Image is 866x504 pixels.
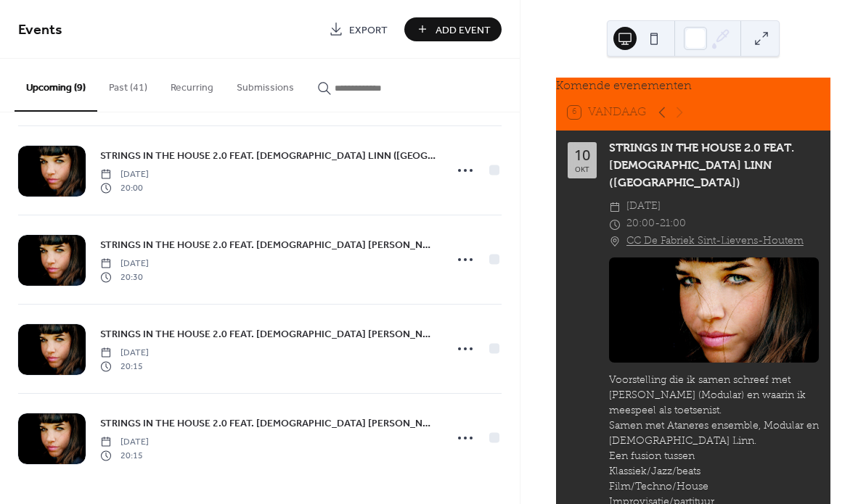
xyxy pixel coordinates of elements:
[100,326,436,342] a: STRINGS IN THE HOUSE 2.0 FEAT. [DEMOGRAPHIC_DATA] [PERSON_NAME] ([GEOGRAPHIC_DATA])
[100,416,436,431] span: STRINGS IN THE HOUSE 2.0 FEAT. [DEMOGRAPHIC_DATA] [PERSON_NAME] (Geel)
[609,216,621,234] div: ​
[100,270,149,284] span: 20:30
[626,199,661,216] span: [DATE]
[100,238,436,253] span: STRINGS IN THE HOUSE 2.0 FEAT. [DEMOGRAPHIC_DATA] [PERSON_NAME] ([GEOGRAPHIC_DATA])
[100,168,149,181] span: [DATE]
[100,436,149,449] span: [DATE]
[159,59,225,110] button: Recurring
[100,147,436,164] a: STRINGS IN THE HOUSE 2.0 FEAT. [DEMOGRAPHIC_DATA] LINN ([GEOGRAPHIC_DATA])
[556,78,830,95] div: Komende evenementen
[575,165,589,173] div: okt
[100,360,149,373] span: 20:15
[626,234,804,251] a: CC De Fabriek Sint-Lievens-Houtem
[404,17,502,41] button: Add Event
[97,59,159,110] button: Past (41)
[15,59,97,112] button: Upcoming (9)
[609,234,621,251] div: ​
[436,22,491,38] span: Add Event
[318,17,399,41] a: Export
[100,181,149,194] span: 20:00
[100,149,436,164] span: STRINGS IN THE HOUSE 2.0 FEAT. [DEMOGRAPHIC_DATA] LINN ([GEOGRAPHIC_DATA])
[660,216,686,234] span: 21:00
[100,415,436,431] a: STRINGS IN THE HOUSE 2.0 FEAT. [DEMOGRAPHIC_DATA] [PERSON_NAME] (Geel)
[609,199,621,216] div: ​
[100,347,149,360] span: [DATE]
[626,216,655,234] span: 20:00
[609,139,819,191] div: STRINGS IN THE HOUSE 2.0 FEAT. [DEMOGRAPHIC_DATA] LINN ([GEOGRAPHIC_DATA])
[349,22,388,38] span: Export
[100,257,149,270] span: [DATE]
[100,449,149,462] span: 20:15
[18,16,62,44] span: Events
[100,327,436,342] span: STRINGS IN THE HOUSE 2.0 FEAT. [DEMOGRAPHIC_DATA] [PERSON_NAME] ([GEOGRAPHIC_DATA])
[655,216,660,234] span: -
[574,148,590,162] div: 10
[100,236,436,253] a: STRINGS IN THE HOUSE 2.0 FEAT. [DEMOGRAPHIC_DATA] [PERSON_NAME] ([GEOGRAPHIC_DATA])
[225,59,306,110] button: Submissions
